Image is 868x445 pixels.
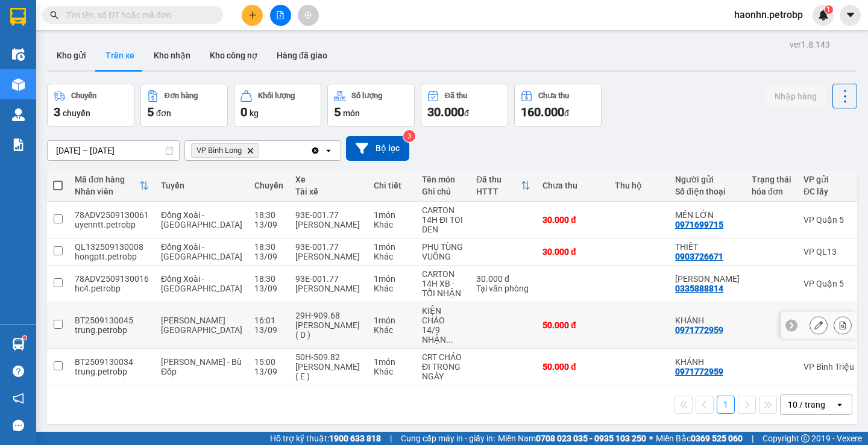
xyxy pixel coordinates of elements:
div: trung.petrobp [75,367,149,376]
div: 50.000 đ [542,320,603,330]
span: 5 [147,105,154,119]
div: 93E-001.77 [295,274,362,284]
button: 1 [717,396,735,414]
img: logo-vxr [10,8,26,26]
input: Select a date range. [48,141,179,160]
button: Chuyến3chuyến [47,84,134,127]
div: [PERSON_NAME] [295,220,362,229]
div: 93E-001.77 [295,242,362,252]
span: Cung cấp máy in - giấy in: [401,432,495,445]
span: search [50,11,58,19]
span: notification [13,393,24,404]
div: 78ADV2509130016 [75,274,149,284]
div: uyenntt.petrobp [75,220,149,229]
div: 0903726671 [675,252,723,261]
div: 50.000 đ [542,362,603,372]
button: Chưa thu160.000đ [514,84,602,127]
div: 1 món [374,357,410,367]
span: đơn [156,108,171,118]
img: icon-new-feature [818,10,829,20]
span: ⚪️ [649,436,653,441]
span: | [390,432,392,445]
div: 14H XB - TỐI NHẬN [422,279,464,298]
div: Tài xế [295,187,362,196]
button: Đã thu30.000đ [421,84,508,127]
input: Tìm tên, số ĐT hoặc mã đơn [66,8,209,22]
div: Chuyến [71,92,96,100]
span: Miền Bắc [656,432,743,445]
div: 78ADV2509130061 [75,210,149,220]
button: Khối lượng0kg [234,84,321,127]
div: Xe [295,175,362,184]
div: CARTON [422,205,464,215]
img: solution-icon [12,138,25,151]
div: 50H-509.82 [295,352,362,362]
div: [PERSON_NAME] ( D ) [295,320,362,340]
div: 13/09 [254,367,283,376]
div: [PERSON_NAME] [295,284,362,293]
span: message [13,420,24,431]
button: Bộ lọc [346,136,409,161]
div: Khác [374,325,410,335]
th: Toggle SortBy [470,170,536,202]
div: Người gửi [675,175,740,184]
div: BT2509130045 [75,316,149,325]
span: Đồng Xoài - [GEOGRAPHIC_DATA] [161,242,242,261]
strong: 1900 633 818 [329,434,381,443]
strong: 0708 023 035 - 0935 103 250 [536,434,646,443]
div: 15:00 [254,357,283,367]
div: [PERSON_NAME] [295,252,362,261]
span: file-add [276,11,285,19]
div: 1 món [374,274,410,284]
div: 18:30 [254,274,283,284]
div: 1 món [374,316,410,325]
div: [PERSON_NAME] ( E ) [295,362,362,381]
div: Tuyến [161,181,242,190]
button: Kho gửi [47,41,96,70]
div: Khác [374,220,410,229]
div: QL132509130008 [75,242,149,252]
div: 14H ĐI TOI DEN [422,215,464,234]
div: 18:30 [254,210,283,220]
div: 1 món [374,242,410,252]
span: [PERSON_NAME][GEOGRAPHIC_DATA] [161,316,242,335]
strong: 0369 525 060 [691,434,743,443]
div: hongptt.petrobp [75,252,149,261]
div: hóa đơn [752,187,791,196]
button: Hàng đã giao [267,41,337,70]
button: Đơn hàng5đơn [140,84,228,127]
div: MÉN LỚN [675,210,740,220]
span: 30.000 [427,105,464,119]
div: Mã đơn hàng [75,175,139,184]
div: NGỌC PHƯƠNG [675,274,740,284]
div: Tên món [422,175,464,184]
svg: Clear all [310,146,320,155]
div: Sửa đơn hàng [810,316,828,334]
button: Nhập hàng [765,86,826,107]
div: KHÁNH [675,316,740,325]
div: Thu hộ [615,181,663,190]
div: Ghi chú [422,187,464,196]
div: Trạng thái [752,175,791,184]
span: copyright [801,434,810,443]
div: ĐI TRONG NGÀY [422,362,464,381]
div: Khác [374,367,410,376]
div: CARTON [422,269,464,279]
div: 10 / trang [788,399,825,411]
div: 0335888814 [675,284,723,293]
div: 13/09 [254,284,283,293]
div: HTTT [476,187,521,196]
div: 30.000 đ [542,215,603,225]
span: Miền Nam [498,432,646,445]
input: Selected VP Bình Long. [262,145,263,157]
div: 18:30 [254,242,283,252]
div: hc4.petrobp [75,284,149,293]
span: VP Bình Long [197,146,242,155]
div: Khác [374,252,410,261]
span: 5 [334,105,341,119]
div: ver 1.8.143 [790,38,830,51]
button: plus [242,5,263,26]
button: caret-down [840,5,861,26]
sup: 3 [403,130,415,142]
div: Chưa thu [542,181,603,190]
